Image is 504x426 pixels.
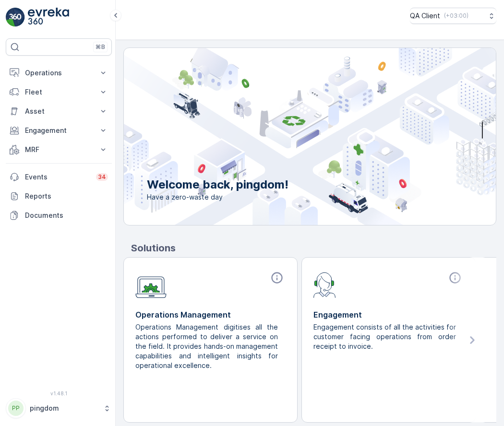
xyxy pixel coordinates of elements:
[8,401,24,416] div: PP
[81,48,496,225] img: city illustration
[25,87,93,97] p: Fleet
[6,102,112,121] button: Asset
[313,271,336,298] img: module-icon
[30,403,98,413] p: pingdom
[444,12,468,20] p: ( +03:00 )
[25,145,93,154] p: MRF
[6,206,112,225] a: Documents
[147,177,288,192] p: Welcome back, pingdom!
[25,191,108,201] p: Reports
[313,309,464,320] p: Engagement
[6,390,112,396] span: v 1.48.1
[25,126,93,135] p: Engagement
[6,398,112,418] button: PPpingdom
[135,271,167,298] img: module-icon
[25,68,93,78] p: Operations
[135,322,278,370] p: Operations Management digitises all the actions performed to deliver a service on the field. It p...
[6,121,112,140] button: Engagement
[147,192,288,202] span: Have a zero-waste day
[410,8,496,24] button: QA Client(+03:00)
[313,322,456,351] p: Engagement consists of all the activities for customer facing operations from order receipt to in...
[25,106,93,116] p: Asset
[25,211,108,220] p: Documents
[6,187,112,206] a: Reports
[6,167,112,187] a: Events34
[135,309,286,320] p: Operations Management
[96,43,105,51] p: ⌘B
[25,172,90,182] p: Events
[6,8,25,27] img: logo
[98,173,106,181] p: 34
[6,63,112,83] button: Operations
[131,241,496,255] p: Solutions
[6,83,112,102] button: Fleet
[6,140,112,159] button: MRF
[410,11,440,21] p: QA Client
[28,8,69,27] img: logo_light-DOdMpM7g.png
